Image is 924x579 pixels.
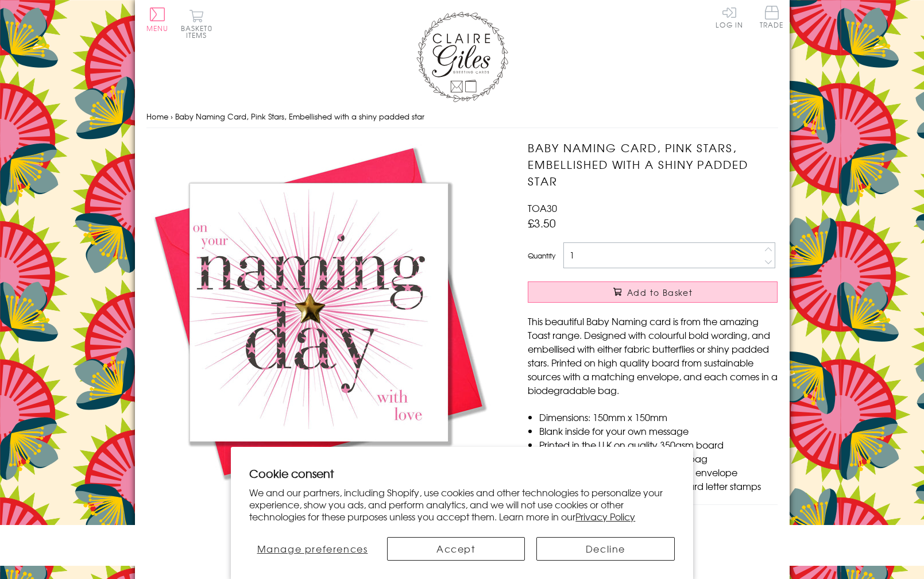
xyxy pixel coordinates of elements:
[249,465,675,481] h2: Cookie consent
[146,140,491,484] img: Baby Naming Card, Pink Stars, Embellished with a shiny padded star
[186,23,212,40] span: 0 items
[249,487,675,522] p: We and our partners, including Shopify, use cookies and other technologies to personalize your ex...
[181,9,212,38] button: Basket0 items
[146,7,169,32] button: Menu
[539,424,778,438] li: Blank inside for your own message
[146,111,168,122] a: Home
[528,314,778,397] p: This beautiful Baby Naming card is from the amazing Toast range. Designed with colourful bold wor...
[146,105,778,129] nav: breadcrumbs
[760,6,784,28] span: Trade
[528,250,555,261] label: Quantity
[175,111,424,122] span: Baby Naming Card, Pink Stars, Embellished with a shiny padded star
[416,11,508,102] img: Claire Giles Greetings Cards
[249,537,375,561] button: Manage preferences
[528,281,778,303] button: Add to Basket
[257,542,368,555] span: Manage preferences
[536,537,675,561] button: Decline
[716,6,743,28] a: Log In
[146,23,169,33] span: Menu
[539,438,778,451] li: Printed in the U.K on quality 350gsm board
[528,215,556,231] span: £3.50
[539,410,778,424] li: Dimensions: 150mm x 150mm
[528,140,778,189] h1: Baby Naming Card, Pink Stars, Embellished with a shiny padded star
[387,537,525,561] button: Accept
[627,287,693,298] span: Add to Basket
[528,201,557,215] span: TOA30
[171,111,173,122] span: ›
[575,509,635,523] a: Privacy Policy
[760,6,784,30] a: Trade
